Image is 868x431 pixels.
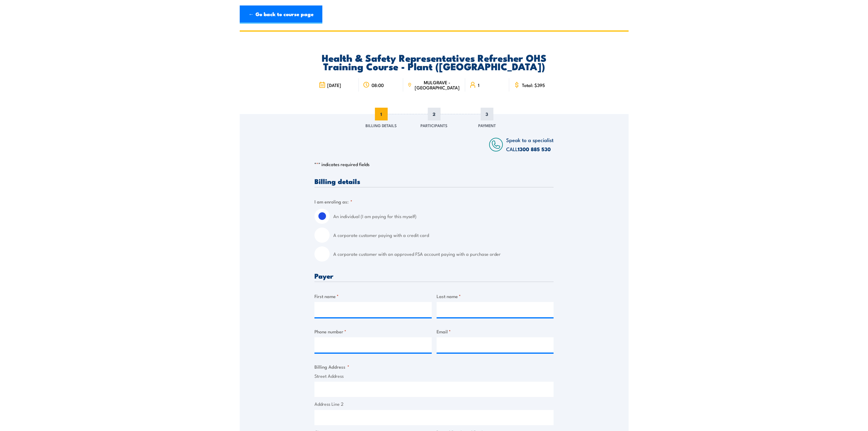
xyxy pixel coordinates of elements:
h3: Payer [314,272,554,279]
label: A corporate customer paying with a credit card [333,228,554,243]
label: Address Line 2 [314,401,554,408]
h2: Health & Safety Representatives Refresher OHS Training Course - Plant ([GEOGRAPHIC_DATA]) [314,53,554,70]
span: 1 [478,82,479,88]
span: 2 [428,108,441,120]
label: Street Address [314,373,554,380]
span: 08:00 [372,82,384,88]
legend: Billing Address [314,363,349,370]
legend: I am enroling as: [314,198,352,205]
a: 1300 885 530 [518,145,551,153]
label: Last name [437,293,554,300]
label: First name [314,293,432,300]
a: ← Go back to course page [240,5,322,24]
span: Total: $395 [522,82,545,88]
span: Billing Details [365,122,397,128]
span: [DATE] [327,82,341,88]
label: Email [437,328,554,335]
span: MULGRAVE - [GEOGRAPHIC_DATA] [413,80,461,90]
span: Participants [420,122,448,128]
label: A corporate customer with an approved FSA account paying with a purchase order [333,246,554,262]
p: " " indicates required fields [314,161,554,167]
h3: Billing details [314,178,554,185]
span: 3 [481,108,493,120]
label: Phone number [314,328,432,335]
span: Speak to a specialist CALL [506,136,554,153]
label: An individual (I am paying for this myself) [333,209,554,224]
span: 1 [375,108,388,120]
span: Payment [478,122,496,128]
